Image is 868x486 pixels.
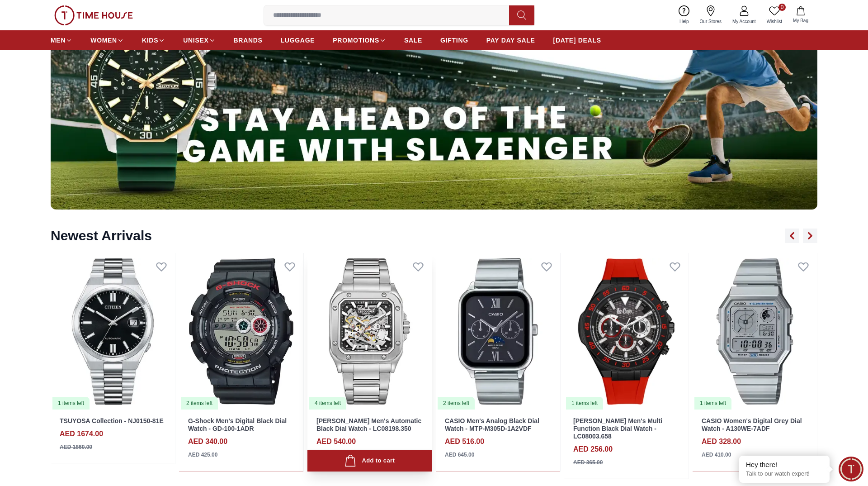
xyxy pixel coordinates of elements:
h4: AED 340.00 [188,436,227,447]
a: [PERSON_NAME] Men's Automatic Black Dial Watch - LC08198.350 [316,417,421,432]
button: My Bag [788,5,814,26]
a: WOMEN [90,32,124,48]
span: KIDS [142,36,158,45]
a: CASIO Women's Digital Grey Dial Watch - A130WE-7ADF [702,417,802,432]
div: AED 425.00 [188,451,217,459]
a: Our Stores [694,4,727,27]
div: 2 items left [181,397,218,410]
img: Lee Cooper Men's Automatic Black Dial Watch - LC08198.350 [307,253,432,410]
a: G-Shock Men's Digital Black Dial Watch - GD-100-1ADR2 items left [179,253,303,410]
div: 1 items left [52,397,90,410]
img: TSUYOSA Collection - NJ0150-81E [51,253,175,410]
p: Talk to our watch expert! [746,470,823,478]
a: Help [674,4,694,27]
div: AED 410.00 [702,451,731,459]
h4: AED 1674.00 [60,429,103,439]
span: SALE [404,36,422,45]
a: G-Shock Men's Digital Black Dial Watch - GD-100-1ADR [188,417,287,432]
img: CASIO Women's Digital Grey Dial Watch - A130WE-7ADF [693,253,817,410]
a: UNISEX [183,32,215,48]
a: Lee Cooper Men's Automatic Black Dial Watch - LC08198.3504 items left [307,253,432,410]
span: Our Stores [696,18,725,25]
a: CASIO Men's Analog Black Dial Watch - MTP-M305D-1A2VDF [445,417,539,432]
a: LEE COOPER Men's Multi Function Black Dial Watch - LC08003.6581 items left [564,253,689,410]
h4: AED 328.00 [702,436,741,447]
a: SALE [404,32,422,48]
button: Add to cart [307,450,432,472]
span: My Bag [789,17,812,24]
span: My Account [729,18,759,25]
span: Help [676,18,693,25]
span: GIFTING [440,36,468,45]
div: AED 1860.00 [60,443,92,451]
span: WOMEN [90,36,117,45]
span: UNISEX [183,36,208,45]
span: [DATE] DEALS [553,36,601,45]
a: MEN [51,32,72,48]
img: ... [54,5,133,25]
span: MEN [51,36,66,45]
h4: AED 540.00 [316,436,356,447]
div: AED 365.00 [573,458,603,467]
span: Wishlist [763,18,786,25]
h4: AED 256.00 [573,444,613,455]
a: LUGGAGE [281,32,315,48]
a: GIFTING [440,32,468,48]
a: CASIO Women's Digital Grey Dial Watch - A130WE-7ADF1 items left [693,253,817,410]
img: G-Shock Men's Digital Black Dial Watch - GD-100-1ADR [179,253,303,410]
a: TSUYOSA Collection - NJ0150-81E1 items left [51,253,175,410]
span: BRANDS [234,36,263,45]
a: PROMOTIONS [333,32,386,48]
span: PAY DAY SALE [486,36,535,45]
div: AED 645.00 [445,451,474,459]
div: Add to cart [344,455,395,467]
a: KIDS [142,32,165,48]
a: CASIO Men's Analog Black Dial Watch - MTP-M305D-1A2VDF2 items left [436,253,560,410]
img: LEE COOPER Men's Multi Function Black Dial Watch - LC08003.658 [564,253,689,410]
div: 2 items left [438,397,475,410]
a: 0Wishlist [761,4,788,27]
span: LUGGAGE [281,36,315,45]
div: Hey there! [746,460,823,469]
img: CASIO Men's Analog Black Dial Watch - MTP-M305D-1A2VDF [436,253,560,410]
span: 0 [778,4,786,11]
div: 1 items left [694,397,731,410]
a: PAY DAY SALE [486,32,535,48]
a: BRANDS [234,32,263,48]
h4: AED 516.00 [445,436,484,447]
span: PROMOTIONS [333,36,379,45]
a: TSUYOSA Collection - NJ0150-81E [60,417,164,424]
h2: Newest Arrivals [51,228,152,244]
div: 1 items left [566,397,603,410]
div: Chat Widget [839,457,863,481]
div: 4 items left [309,397,346,410]
a: [PERSON_NAME] Men's Multi Function Black Dial Watch - LC08003.658 [573,417,662,440]
a: [DATE] DEALS [553,32,601,48]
